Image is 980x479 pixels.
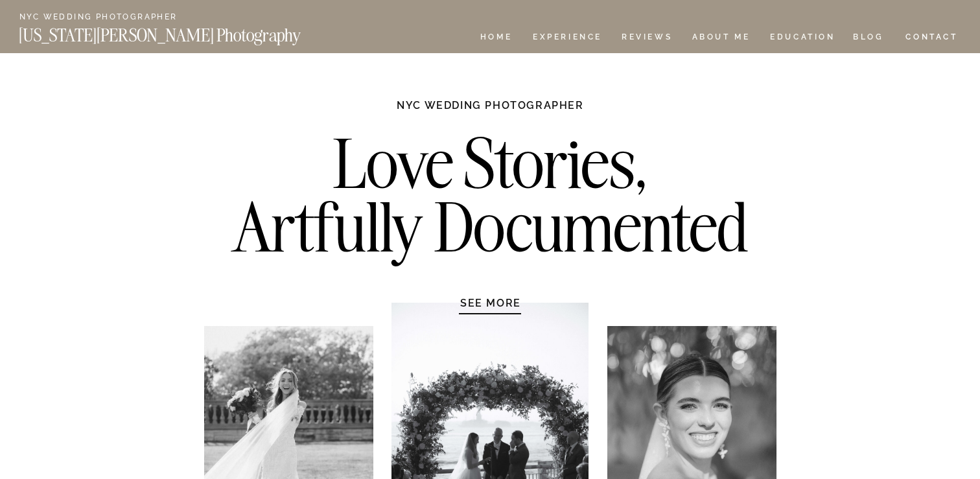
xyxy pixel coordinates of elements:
h2: Love Stories, Artfully Documented [218,132,762,268]
a: HOME [478,33,515,44]
a: SEE MORE [429,296,552,309]
a: REVIEWS [622,33,670,44]
h1: NYC WEDDING PHOTOGRAPHER [369,99,612,124]
a: ABOUT ME [692,33,751,44]
a: NYC Wedding Photographer [19,13,215,23]
a: Experience [533,33,601,44]
a: [US_STATE][PERSON_NAME] Photography [19,27,344,38]
a: BLOG [853,33,884,44]
a: EDUCATION [769,33,837,44]
a: CONTACT [905,30,959,44]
